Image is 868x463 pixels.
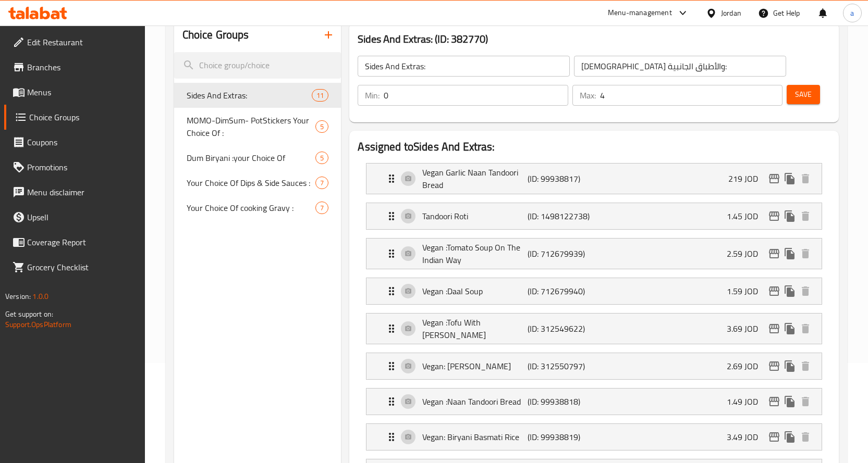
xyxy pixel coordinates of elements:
[316,153,328,163] span: 5
[366,239,822,269] div: Expand
[312,89,328,102] div: Choices
[27,136,137,148] span: Coupons
[5,307,53,321] span: Get support on:
[315,202,328,214] div: Choices
[315,152,328,164] div: Choices
[32,290,48,303] span: 1.0.0
[727,285,766,297] p: 1.59 JOD
[422,210,528,222] p: Tandoori Roti
[4,205,145,230] a: Upsell
[766,171,782,186] button: edit
[316,178,328,188] span: 7
[4,255,145,280] a: Grocery Checklist
[366,164,822,194] div: Expand
[174,195,341,220] div: Your Choice Of cooking Gravy :7
[782,321,798,336] button: duplicate
[727,210,766,222] p: 1.45 JOD
[366,203,822,229] div: Expand
[5,290,31,303] span: Version:
[358,139,830,155] h2: Assigned to Sides And Extras:
[316,122,328,132] span: 5
[27,211,137,223] span: Upsell
[766,358,782,374] button: edit
[358,159,830,198] li: Expand
[766,394,782,409] button: edit
[798,429,813,445] button: delete
[4,130,145,155] a: Coupons
[174,145,341,170] div: Dum Biryani :your Choice Of5
[29,111,137,123] span: Choice Groups
[315,177,328,189] div: Choices
[27,261,137,273] span: Grocery Checklist
[528,247,598,260] p: (ID: 712679939)
[850,7,854,19] span: a
[782,283,798,299] button: duplicate
[4,30,145,55] a: Edit Restaurant
[422,166,528,191] p: Vegan Garlic Naan Tandoori Bread
[766,321,782,336] button: edit
[528,395,598,408] p: (ID: 99938818)
[316,203,328,213] span: 7
[358,198,830,234] li: Expand
[315,120,328,133] div: Choices
[27,236,137,248] span: Coverage Report
[798,394,813,409] button: delete
[422,431,528,443] p: Vegan: Biryani Basmati Rice
[727,360,766,372] p: 2.69 JOD
[366,278,822,304] div: Expand
[174,170,341,195] div: Your Choice Of Dips & Side Sauces :7
[798,358,813,374] button: delete
[795,88,812,101] span: Save
[358,348,830,384] li: Expand
[528,322,598,335] p: (ID: 312549622)
[766,429,782,445] button: edit
[312,91,328,101] span: 11
[528,360,598,372] p: (ID: 312550797)
[422,395,528,408] p: Vegan :Naan Tandoori Bread
[727,247,766,260] p: 2.59 JOD
[798,283,813,299] button: delete
[782,208,798,224] button: duplicate
[608,7,672,19] div: Menu-management
[727,431,766,443] p: 3.49 JOD
[727,322,766,335] p: 3.69 JOD
[4,155,145,180] a: Promotions
[365,89,380,102] p: Min:
[4,80,145,105] a: Menus
[27,86,137,98] span: Menus
[5,318,71,331] a: Support.OpsPlatform
[422,316,528,341] p: Vegan :Tofu With [PERSON_NAME]
[422,285,528,297] p: Vegan :Daal Soup
[27,186,137,198] span: Menu disclaimer
[798,246,813,261] button: delete
[366,389,822,415] div: Expand
[174,83,341,108] div: Sides And Extras:11
[27,61,137,73] span: Branches
[528,172,598,185] p: (ID: 99938817)
[358,234,830,273] li: Expand
[766,208,782,224] button: edit
[766,283,782,299] button: edit
[366,424,822,450] div: Expand
[187,152,316,164] span: Dum Biryani :your Choice Of
[187,177,316,189] span: Your Choice Of Dips & Side Sauces :
[4,105,145,130] a: Choice Groups
[358,273,830,309] li: Expand
[358,384,830,419] li: Expand
[727,395,766,408] p: 1.49 JOD
[798,208,813,224] button: delete
[422,241,528,266] p: Vegan :Tomato Soup On The Indian Way
[358,31,830,47] h3: Sides And Extras: (ID: 382770)
[782,246,798,261] button: duplicate
[182,27,249,43] h2: Choice Groups
[782,429,798,445] button: duplicate
[358,419,830,455] li: Expand
[580,89,596,102] p: Max:
[366,353,822,379] div: Expand
[174,52,341,79] input: search
[528,285,598,297] p: (ID: 712679940)
[782,358,798,374] button: duplicate
[422,360,528,372] p: Vegan: [PERSON_NAME]
[187,89,312,102] span: Sides And Extras:
[187,114,316,139] span: MOMO-DimSum- PotStickers Your Choice Of :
